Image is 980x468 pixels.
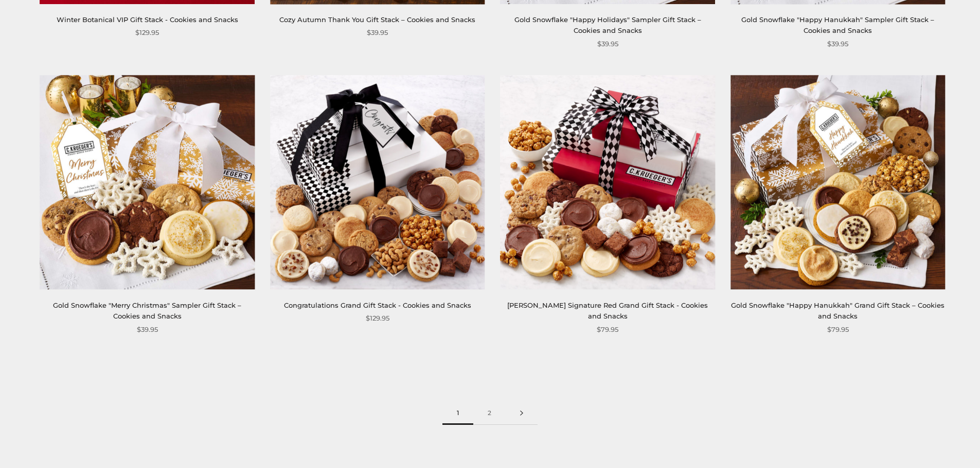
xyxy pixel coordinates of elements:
span: $39.95 [137,324,158,335]
span: $129.95 [366,313,389,324]
a: 2 [473,402,506,425]
img: Gold Snowflake "Happy Hanukkah" Grand Gift Stack – Cookies and Snacks [730,75,945,289]
span: $79.95 [597,324,618,335]
img: Gold Snowflake "Merry Christmas" Sampler Gift Stack – Cookies and Snacks [40,75,255,289]
img: Congratulations Grand Gift Stack - Cookies and Snacks [270,75,485,289]
span: $39.95 [827,39,848,49]
span: $39.95 [597,39,618,49]
span: $129.95 [135,27,159,38]
a: [PERSON_NAME] Signature Red Grand Gift Stack - Cookies and Snacks [507,301,708,320]
a: Winter Botanical VIP Gift Stack - Cookies and Snacks [57,15,238,24]
a: Gold Snowflake "Happy Holidays" Sampler Gift Stack – Cookies and Snacks [514,15,701,34]
a: Cozy Autumn Thank You Gift Stack – Cookies and Snacks [279,15,475,24]
img: C. Krueger's Signature Red Grand Gift Stack - Cookies and Snacks [501,75,715,289]
span: $79.95 [827,324,849,335]
a: Next page [506,402,538,425]
span: 1 [442,402,473,425]
iframe: Sign Up via Text for Offers [8,429,106,460]
a: Gold Snowflake "Merry Christmas" Sampler Gift Stack – Cookies and Snacks [53,301,241,320]
a: Gold Snowflake "Happy Hanukkah" Grand Gift Stack – Cookies and Snacks [731,301,945,320]
a: Gold Snowflake "Happy Hanukkah" Sampler Gift Stack – Cookies and Snacks [741,15,934,34]
a: Congratulations Grand Gift Stack - Cookies and Snacks [284,301,471,309]
span: $39.95 [367,27,388,38]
